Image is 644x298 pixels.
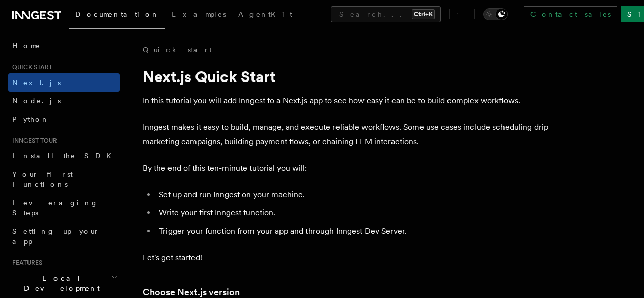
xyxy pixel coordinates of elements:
span: Node.js [12,97,61,105]
a: Next.js [8,73,120,92]
button: Local Development [8,269,120,297]
span: Inngest tour [8,137,57,145]
span: Documentation [75,10,159,18]
span: Your first Functions [12,170,73,188]
span: Next.js [12,78,61,87]
a: AgentKit [232,3,298,28]
p: Let's get started! [143,251,550,265]
a: Examples [165,3,232,28]
span: Setting up your app [12,227,100,246]
a: Node.js [8,92,120,110]
span: AgentKit [238,10,292,18]
span: Examples [172,10,226,18]
li: Write your first Inngest function. [156,206,550,220]
p: By the end of this ten-minute tutorial you will: [143,161,550,175]
span: Home [12,41,41,51]
a: Setting up your app [8,222,120,251]
button: Search...Ctrl+K [331,6,441,22]
a: Documentation [69,3,165,29]
li: Set up and run Inngest on your machine. [156,187,550,202]
span: Features [8,259,42,267]
span: Python [12,115,49,123]
a: Python [8,110,120,128]
p: In this tutorial you will add Inngest to a Next.js app to see how easy it can be to build complex... [143,94,550,108]
a: Your first Functions [8,165,120,194]
a: Home [8,37,120,55]
span: Leveraging Steps [12,199,98,217]
a: Quick start [143,45,212,55]
a: Leveraging Steps [8,194,120,222]
li: Trigger your function from your app and through Inngest Dev Server. [156,224,550,238]
span: Quick start [8,63,52,71]
a: Install the SDK [8,147,120,165]
kbd: Ctrl+K [412,9,435,19]
span: Local Development [8,273,111,293]
p: Inngest makes it easy to build, manage, and execute reliable workflows. Some use cases include sc... [143,120,550,149]
h1: Next.js Quick Start [143,67,550,86]
a: Contact sales [524,6,617,22]
span: Install the SDK [12,152,118,160]
button: Toggle dark mode [483,8,508,20]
